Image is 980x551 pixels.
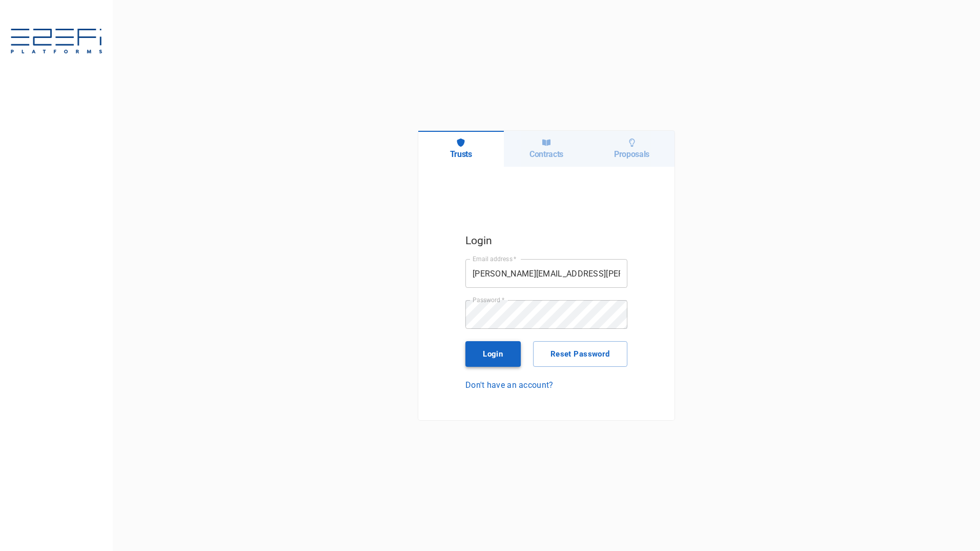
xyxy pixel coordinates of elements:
h5: Login [465,232,627,249]
button: Login [465,341,521,367]
label: Password [473,296,504,304]
img: E2EFiPLATFORMS-7f06cbf9.svg [10,29,103,55]
button: Reset Password [533,341,627,367]
h6: Trusts [450,149,472,159]
h6: Contracts [529,149,563,159]
a: Don't have an account? [465,379,627,391]
label: Email address [473,254,517,263]
h6: Proposals [614,149,649,159]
